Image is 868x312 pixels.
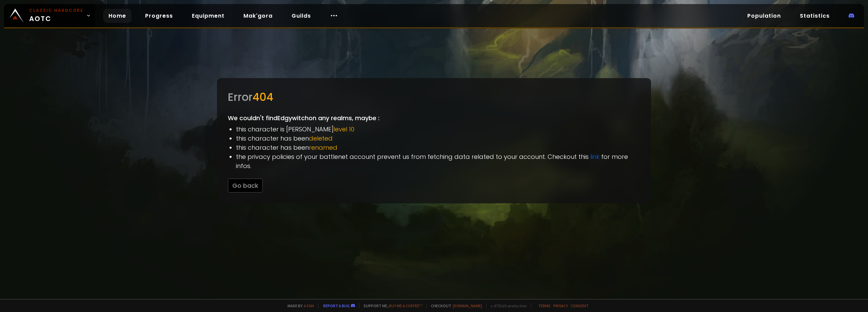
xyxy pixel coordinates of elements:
[253,89,273,105] span: 404
[228,179,263,192] button: Go back
[538,303,551,308] a: Terms
[323,303,350,308] a: Report a bug
[236,125,640,134] li: this character is [PERSON_NAME]
[304,303,314,308] a: a fan
[553,303,568,308] a: Privacy
[217,78,651,203] div: We couldn't find Edgywitch on any realms, maybe :
[103,9,132,23] a: Home
[228,89,640,105] div: Error
[286,9,316,23] a: Guilds
[334,125,354,133] span: level 10
[389,303,422,308] a: Buy me a coffee
[794,9,835,23] a: Statistics
[29,7,83,24] span: AOTC
[186,9,230,23] a: Equipment
[359,303,422,308] span: Support me,
[590,152,599,161] a: link
[571,303,589,308] a: Consent
[238,9,278,23] a: Mak'gora
[283,303,314,308] span: Made by
[309,143,337,152] span: renamed
[486,303,527,308] span: v. d752d5 - production
[742,9,786,23] a: Population
[236,152,640,170] li: the privacy policies of your battlenet account prevent us from fetching data related to your acco...
[228,181,263,190] a: Go back
[427,303,482,308] span: Checkout
[453,303,482,308] a: [DOMAIN_NAME]
[140,9,178,23] a: Progress
[309,134,333,143] span: deleted
[236,143,640,152] li: this character has been
[29,7,83,14] small: Classic Hardcore
[236,134,640,143] li: this character has been
[4,4,95,27] a: Classic HardcoreAOTC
